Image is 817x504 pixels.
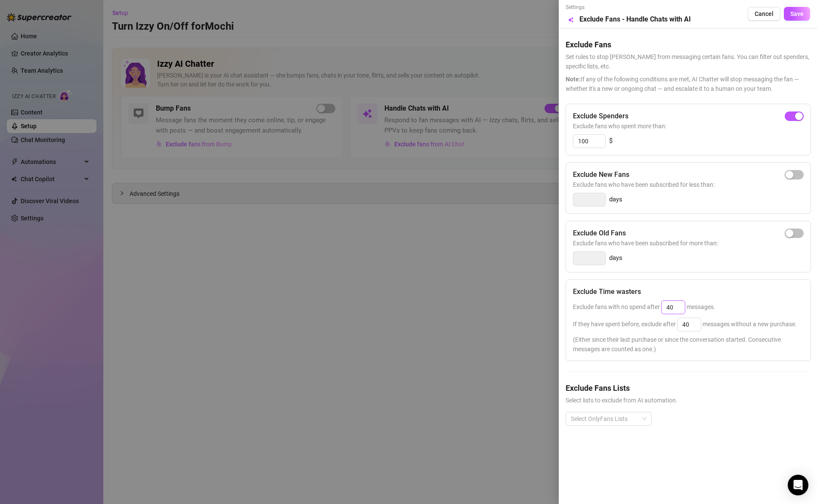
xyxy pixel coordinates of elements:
[573,180,804,189] span: Exclude fans who have been subscribed for less than:
[609,136,613,146] span: $
[573,335,804,354] span: (Either since their last purchase or since the conversation started. Consecutive messages are cou...
[573,228,626,238] h5: Exclude Old Fans
[566,39,810,50] h5: Exclude Fans
[573,111,628,121] h5: Exclude Spenders
[748,7,780,21] button: Cancel
[566,3,691,12] span: Settings
[609,195,622,205] span: days
[788,475,808,495] div: Open Intercom Messenger
[609,253,622,263] span: days
[755,10,774,17] span: Cancel
[579,14,691,25] h5: Exclude Fans - Handle Chats with AI
[573,170,629,180] h5: Exclude New Fans
[784,7,810,21] button: Save
[790,10,804,17] span: Save
[566,76,581,83] span: Note:
[573,303,715,310] span: Exclude fans with no spend after messages.
[573,238,804,248] span: Exclude fans who have been subscribed for more than:
[566,382,810,394] h5: Exclude Fans Lists
[573,321,797,328] span: If they have spent before, exclude after messages without a new purchase.
[566,396,810,405] span: Select lists to exclude from AI automation.
[573,287,641,297] h5: Exclude Time wasters
[566,74,810,93] span: If any of the following conditions are met, AI Chatter will stop messaging the fan — whether it's...
[566,52,810,71] span: Set rules to stop [PERSON_NAME] from messaging certain fans. You can filter out spenders, specifi...
[573,121,804,131] span: Exclude fans who spent more than:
